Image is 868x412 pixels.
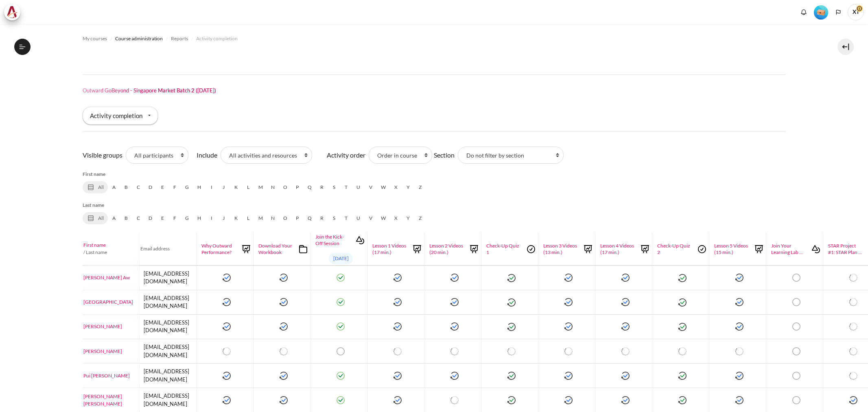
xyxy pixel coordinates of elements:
[564,396,573,404] img: Zhen Xiong Derrick Kim, Lesson 3 Videos (13 min.): Completed Monday, 6 October 2025, 1:05 PM
[197,243,252,255] a: Why Outward Performance?Lesson
[390,181,402,193] a: X
[144,181,157,193] a: D
[771,243,806,255] span: Join Your Learning Lab ...
[157,212,169,224] a: E
[291,212,304,224] a: P
[450,396,459,404] img: Zhen Xiong Derrick Kim, Lesson 2 Videos (20 min.): Not completed
[832,6,844,18] button: Languages
[394,274,402,282] img: Pei Sun Aw, Lesson 1 Videos (17 min.): Completed Friday, 3 October 2025, 5:41 PM
[206,212,218,224] a: I
[83,181,108,193] a: All
[678,274,687,282] img: Pei Sun Aw, Check-Up Quiz 2: Completed (achieved pass grade) Friday, 3 October 2025, 9:11 PM
[83,150,122,160] label: Visible groups
[450,372,459,380] img: Pui Pui Goh, Lesson 2 Videos (20 min.): Completed Monday, 6 October 2025, 12:59 PM
[402,212,414,224] a: Y
[140,265,197,290] td: [EMAIL_ADDRESS][DOMAIN_NAME]
[434,150,455,160] label: Section
[279,181,291,193] a: O
[653,243,708,255] a: Check-Up Quiz 2Quiz
[735,322,743,331] img: Yu Jun Joleena Chia, Lesson 5 Videos (15 min.): Completed Wednesday, 8 October 2025, 10:13 AM
[564,298,573,306] img: San San Chew, Lesson 3 Videos (13 min.): Completed Monday, 6 October 2025, 11:21 AM
[132,181,144,193] a: C
[340,212,352,224] a: T
[678,323,687,331] img: Yu Jun Joleena Chia, Check-Up Quiz 2: Completed (achieved pass grade) Tuesday, 7 October 2025, 11...
[83,393,139,408] a: [PERSON_NAME] [PERSON_NAME]
[352,181,365,193] a: U
[507,323,516,331] img: Yu Jun Joleena Chia, Check-Up Quiz 1: Completed (achieved pass grade) Tuesday, 7 October 2025, 10...
[169,181,181,193] a: F
[372,243,407,255] span: Lesson 1 Videos (17 min.)
[811,4,831,20] a: Level #1
[354,234,366,246] img: Interactive Content
[196,34,238,44] a: Activity completion
[792,322,800,331] img: Yu Jun Joleena Chia, Join Your Learning Lab Session #1: Not completed
[267,181,279,193] a: N
[240,243,252,255] img: Lesson
[849,396,857,404] img: Zhen Xiong Derrick Kim, STAR Project #1: STAR Plan Submission: Completed Tuesday, 7 October 2025,...
[83,298,139,306] a: [GEOGRAPHIC_DATA]
[596,243,651,255] a: Lesson 4 Videos (17 min.)Lesson
[828,243,863,255] span: STAR Project #1: STAR Plan ...
[678,396,687,404] img: Zhen Xiong Derrick Kim, Check-Up Quiz 2: Completed (achieved pass grade) Monday, 6 October 2025, ...
[327,150,365,160] label: Activity order
[621,274,630,282] img: Pei Sun Aw, Lesson 4 Videos (17 min.): Completed Friday, 3 October 2025, 9:37 PM
[254,212,267,224] a: M
[792,347,800,355] img: Siew Lin Chua, Join Your Learning Lab Session #1: Not completed
[639,243,651,255] img: Lesson
[206,181,218,193] a: I
[365,212,377,224] a: V
[678,298,687,307] img: San San Chew, Check-Up Quiz 2: Completed (achieved pass grade) Monday, 6 October 2025, 12:08 PM
[144,212,157,224] a: D
[714,243,749,255] span: Lesson 5 Videos (15 min.)
[468,243,480,255] img: Lesson
[181,212,193,224] a: G
[848,4,864,20] a: User menu
[140,339,197,364] td: [EMAIL_ADDRESS][DOMAIN_NAME]
[798,6,810,18] div: Show notification window with no new notifications
[710,243,765,255] a: Lesson 5 Videos (15 min.)Lesson
[280,274,288,282] img: Pei Sun Aw, Download Your Workbook: Completed Friday, 3 October 2025, 5:07 PM
[849,322,857,331] img: Yu Jun Joleena Chia, STAR Project #1: STAR Plan Submission: Not completed
[83,212,108,224] a: All
[507,347,516,355] img: Siew Lin Chua, Check-Up Quiz 1: Not completed
[678,347,687,355] img: Siew Lin Chua, Check-Up Quiz 2: Not completed
[390,212,402,224] a: X
[340,181,352,193] a: T
[83,35,107,42] span: My courses
[337,274,345,282] img: Pei Sun Aw, Join the Kick-Off Session: Completed Friday, 3 October 2025, 9:40 PM
[507,372,516,380] img: Pui Pui Goh, Check-Up Quiz 1: Completed (achieved pass grade) Monday, 6 October 2025, 1:04 PM
[181,181,193,193] a: G
[218,181,230,193] a: J
[394,322,402,331] img: Yu Jun Joleena Chia, Lesson 1 Videos (17 min.): Completed Wednesday, 8 October 2025, 10:11 AM
[280,372,288,380] img: Pui Pui Goh, Download Your Workbook: Completed Thursday, 18 September 2025, 9:22 AM
[280,396,288,404] img: Zhen Xiong Derrick Kim, Download Your Workbook: Completed Tuesday, 30 September 2025, 8:06 AM
[140,232,197,265] th: Email address
[450,274,459,282] img: Pei Sun Aw, Lesson 2 Videos (20 min.): Completed Friday, 3 October 2025, 6:10 PM
[394,396,402,404] img: Zhen Xiong Derrick Kim, Lesson 1 Videos (17 min.): Completed Monday, 6 October 2025, 11:45 AM
[120,212,132,224] a: B
[621,396,630,404] img: Zhen Xiong Derrick Kim, Lesson 4 Videos (17 min.): Completed Monday, 6 October 2025, 10:26 PM
[678,372,687,380] img: Pui Pui Goh, Check-Up Quiz 2: Completed (achieved pass grade) Monday, 6 October 2025, 2:02 PM
[507,274,516,282] img: Pei Sun Aw, Check-Up Quiz 1: Completed (achieved pass grade) Friday, 3 October 2025, 6:13 PM
[311,234,366,246] a: Join the Kick-Off SessionInteractive Content
[242,212,254,224] a: L
[564,322,573,331] img: Yu Jun Joleena Chia, Lesson 3 Videos (13 min.): Completed Wednesday, 8 October 2025, 10:13 AM
[814,4,828,20] div: Level #1
[193,212,206,224] a: H
[196,35,238,42] span: Activity completion
[337,396,345,404] img: Zhen Xiong Derrick Kim, Join the Kick-Off Session: Completed Monday, 6 October 2025, 11:24 AM
[450,322,459,331] img: Yu Jun Joleena Chia, Lesson 2 Videos (20 min.): Completed Wednesday, 8 October 2025, 10:12 AM
[83,348,139,355] a: [PERSON_NAME]
[849,347,857,355] img: Siew Lin Chua, STAR Project #1: STAR Plan Submission: Not completed
[115,35,163,42] span: Course administration
[337,347,345,355] img: Siew Lin Chua, Join the Kick-Off Session: Not completed
[132,212,144,224] a: C
[425,243,480,255] a: Lesson 2 Videos (20 min.)Lesson
[333,255,349,262] span: [DATE]
[365,181,377,193] a: V
[223,298,231,306] img: San San Chew, Why Outward Performance?: Completed Monday, 6 October 2025, 1:44 PM
[402,181,414,193] a: Y
[267,212,279,224] a: N
[279,212,291,224] a: O
[600,243,635,255] span: Lesson 4 Videos (17 min.)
